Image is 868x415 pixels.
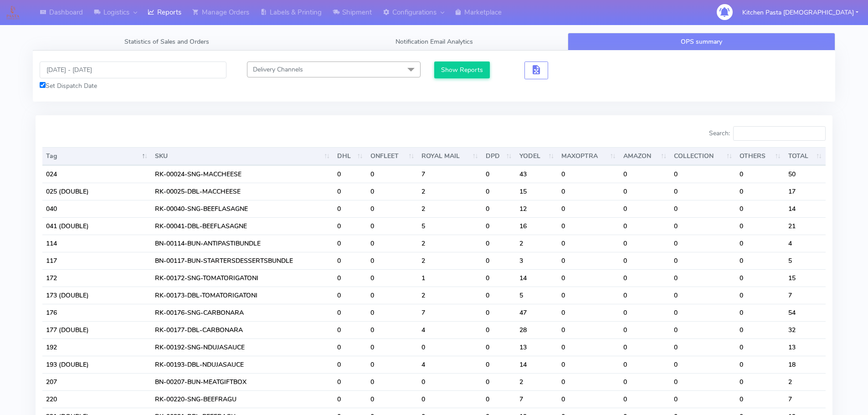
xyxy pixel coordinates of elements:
[42,165,151,183] td: 024
[334,373,367,390] td: 0
[620,235,671,252] td: 0
[42,304,151,321] td: 176
[151,269,334,287] td: RK-00172-SNG-TOMATORIGATONI
[670,252,736,269] td: 0
[516,390,558,408] td: 7
[516,304,558,321] td: 47
[334,235,367,252] td: 0
[558,373,619,390] td: 0
[334,252,367,269] td: 0
[40,61,226,78] input: Pick the Daterange
[434,61,490,78] button: Show Reports
[736,338,784,356] td: 0
[785,373,826,390] td: 2
[620,390,671,408] td: 0
[418,338,482,356] td: 0
[334,183,367,200] td: 0
[736,304,784,321] td: 0
[516,373,558,390] td: 2
[418,321,482,338] td: 4
[33,33,835,51] ul: Tabs
[620,338,671,356] td: 0
[395,37,473,46] span: Notification Email Analytics
[42,356,151,373] td: 193 (DOUBLE)
[482,373,516,390] td: 0
[736,252,784,269] td: 0
[151,390,334,408] td: RK-00220-SNG-BEEFRAGU
[418,200,482,217] td: 2
[418,304,482,321] td: 7
[670,269,736,287] td: 0
[620,217,671,235] td: 0
[334,304,367,321] td: 0
[151,165,334,183] td: RK-00024-SNG-MACCHEESE
[736,390,784,408] td: 0
[681,37,722,46] span: OPS summary
[482,269,516,287] td: 0
[620,304,671,321] td: 0
[367,200,418,217] td: 0
[516,200,558,217] td: 12
[736,269,784,287] td: 0
[482,235,516,252] td: 0
[670,183,736,200] td: 0
[367,338,418,356] td: 0
[42,338,151,356] td: 192
[558,217,619,235] td: 0
[334,287,367,304] td: 0
[482,165,516,183] td: 0
[334,200,367,217] td: 0
[334,356,367,373] td: 0
[418,183,482,200] td: 2
[670,373,736,390] td: 0
[42,147,151,165] th: Tag: activate to sort column descending
[620,200,671,217] td: 0
[516,287,558,304] td: 5
[367,373,418,390] td: 0
[367,287,418,304] td: 0
[482,321,516,338] td: 0
[418,252,482,269] td: 2
[334,321,367,338] td: 0
[42,373,151,390] td: 207
[620,373,671,390] td: 0
[736,235,784,252] td: 0
[558,269,619,287] td: 0
[558,183,619,200] td: 0
[482,183,516,200] td: 0
[785,287,826,304] td: 7
[482,356,516,373] td: 0
[151,183,334,200] td: RK-00025-DBL-MACCHEESE
[42,390,151,408] td: 220
[736,321,784,338] td: 0
[670,390,736,408] td: 0
[516,252,558,269] td: 3
[42,200,151,217] td: 040
[785,217,826,235] td: 21
[516,269,558,287] td: 14
[151,287,334,304] td: RK-00173-DBL-TOMATORIGATONI
[334,390,367,408] td: 0
[558,235,619,252] td: 0
[334,165,367,183] td: 0
[334,147,367,165] th: DHL : activate to sort column ascending
[620,287,671,304] td: 0
[42,269,151,287] td: 172
[736,373,784,390] td: 0
[620,147,671,165] th: AMAZON : activate to sort column ascending
[785,321,826,338] td: 32
[620,321,671,338] td: 0
[418,235,482,252] td: 2
[124,37,209,46] span: Statistics of Sales and Orders
[670,165,736,183] td: 0
[482,217,516,235] td: 0
[151,147,334,165] th: SKU: activate to sort column ascending
[620,356,671,373] td: 0
[367,321,418,338] td: 0
[367,269,418,287] td: 0
[482,287,516,304] td: 0
[785,356,826,373] td: 18
[418,269,482,287] td: 1
[785,183,826,200] td: 17
[367,390,418,408] td: 0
